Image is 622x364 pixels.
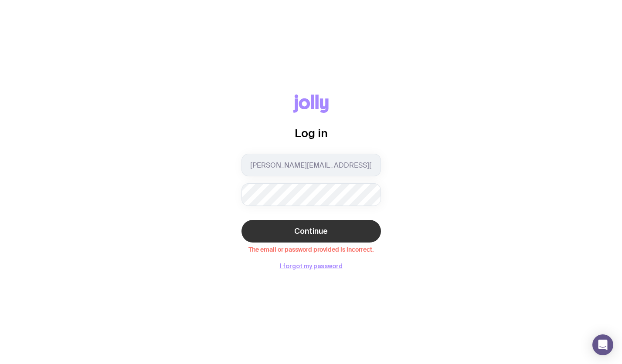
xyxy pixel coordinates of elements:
span: Log in [295,127,328,139]
input: you@email.com [241,154,381,176]
span: Continue [294,226,328,236]
button: I forgot my password [280,263,343,270]
div: Open Intercom Messenger [592,334,613,355]
button: Continue [241,220,381,243]
span: The email or password provided is incorrect. [241,244,381,253]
